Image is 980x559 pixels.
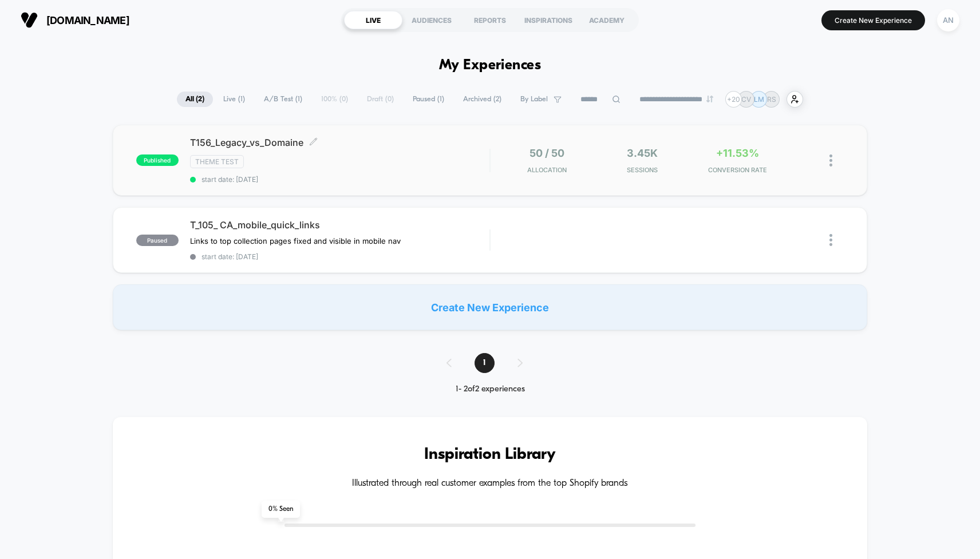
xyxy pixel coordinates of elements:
h4: Illustrated through real customer examples from the top Shopify brands [147,478,833,489]
p: CV [741,95,751,104]
span: 1 [475,353,495,373]
span: +11.53% [716,147,759,159]
p: LM [754,95,764,104]
div: AN [937,9,959,31]
span: By Label [520,95,548,104]
div: ACADEMY [578,11,636,29]
img: end [706,96,713,102]
button: Create New Experience [821,10,925,30]
div: Create New Experience [113,284,867,330]
img: close [829,234,832,246]
span: Allocation [527,166,567,174]
span: 0 % Seen [262,501,300,518]
span: start date: [DATE] [190,175,489,184]
span: 50 / 50 [529,147,564,159]
button: [DOMAIN_NAME] [17,11,133,29]
img: Visually logo [21,11,38,29]
span: T156_Legacy_vs_Domaine [190,137,489,148]
div: AUDIENCES [402,11,461,29]
span: Sessions [597,166,687,174]
span: paused [136,235,179,246]
span: Links to top collection pages fixed and visible in mobile nav [190,236,401,245]
span: published [136,154,179,166]
span: 3.45k [627,147,658,159]
span: CONVERSION RATE [693,166,783,174]
h3: Inspiration Library [147,446,833,464]
span: T_105_ CA_mobile_quick_links [190,219,489,231]
span: Paused ( 1 ) [404,92,453,107]
button: AN [934,9,963,32]
span: Archived ( 2 ) [455,92,510,107]
div: LIVE [344,11,402,29]
div: REPORTS [461,11,519,29]
span: Live ( 1 ) [215,92,254,107]
span: All ( 2 ) [177,92,213,107]
span: start date: [DATE] [190,252,489,261]
p: RS [767,95,776,104]
div: + 20 [725,91,742,108]
div: INSPIRATIONS [519,11,578,29]
span: Theme Test [190,155,244,168]
div: 1 - 2 of 2 experiences [435,384,546,394]
span: A/B Test ( 1 ) [255,92,311,107]
span: [DOMAIN_NAME] [46,14,129,26]
img: close [829,154,832,166]
h1: My Experiences [439,57,542,74]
